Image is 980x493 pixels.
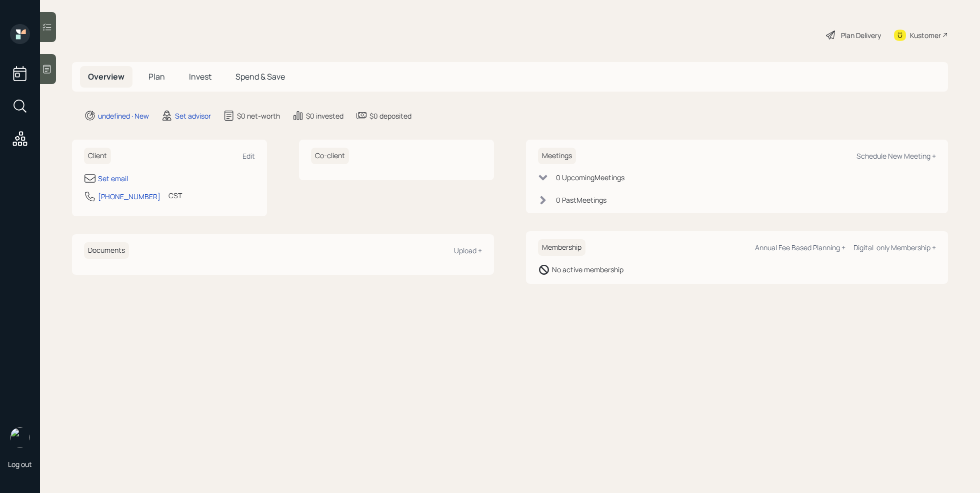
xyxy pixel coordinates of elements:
div: 0 Upcoming Meeting s [556,172,624,183]
span: Plan [148,71,165,82]
h6: Client [84,148,111,164]
div: Annual Fee Based Planning + [755,243,845,252]
div: No active membership [552,264,623,275]
div: Set advisor [175,111,211,121]
div: 0 Past Meeting s [556,195,606,205]
div: Schedule New Meeting + [856,151,936,161]
div: Kustomer [910,30,941,41]
div: [PHONE_NUMBER] [98,191,160,202]
span: Invest [189,71,211,82]
div: Set email [98,173,128,184]
div: Log out [8,459,32,469]
span: Overview [88,71,124,82]
div: CST [168,190,182,201]
div: Upload + [454,246,482,255]
h6: Meetings [538,148,576,164]
div: $0 deposited [369,111,411,121]
img: retirable_logo.png [10,427,30,447]
div: Edit [242,151,255,161]
div: undefined · New [98,111,149,121]
h6: Documents [84,242,129,259]
div: Plan Delivery [841,30,881,41]
h6: Co-client [311,148,349,164]
div: $0 invested [306,111,343,121]
h6: Membership [538,239,585,256]
span: Spend & Save [235,71,285,82]
div: $0 net-worth [237,111,280,121]
div: Digital-only Membership + [853,243,936,252]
